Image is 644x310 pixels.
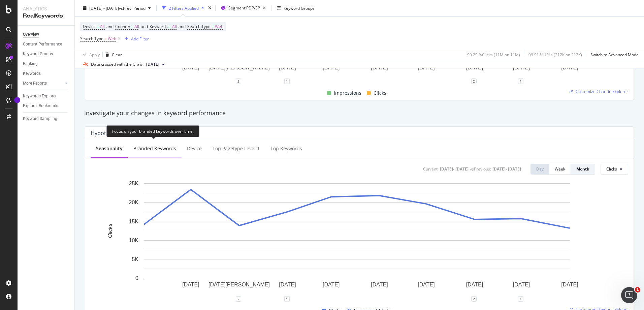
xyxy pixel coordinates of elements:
[528,52,582,57] div: 99.91 % URLs ( 212K on 212K )
[561,65,578,70] text: [DATE]
[106,24,114,29] span: and
[513,65,530,70] text: [DATE]
[112,52,122,57] div: Clear
[323,281,340,287] text: [DATE]
[371,65,388,70] text: [DATE]
[23,12,69,20] div: RealKeywords
[23,60,38,67] div: Ranking
[207,5,213,11] div: times
[371,281,388,287] text: [DATE]
[569,89,628,94] a: Customize Chart in Explorer
[91,180,623,299] div: A chart.
[182,65,199,70] text: [DATE]
[129,237,139,243] text: 10K
[418,281,434,287] text: [DATE]
[84,109,635,118] div: Investigate your changes in keyword performance
[284,5,315,11] div: Keyword Groups
[23,70,70,77] a: Keywords
[423,166,439,172] div: Current:
[284,79,290,84] div: 1
[122,35,149,43] button: Add Filter
[466,281,483,287] text: [DATE]
[23,102,70,110] a: Explorer Bookmarks
[169,5,199,11] div: 2 Filters Applied
[561,281,578,287] text: [DATE]
[606,166,617,172] span: Clicks
[284,296,290,302] div: 1
[135,275,138,281] text: 0
[23,41,70,48] a: Content Performance
[107,223,113,238] text: Clicks
[334,89,361,97] span: Impressions
[492,166,521,172] div: [DATE] - [DATE]
[146,61,159,67] span: 2025 Aug. 24th
[621,287,637,303] iframe: Intercom live chat
[601,164,628,175] button: Clicks
[228,5,260,11] span: Segment: PDP/3P
[150,24,168,29] span: Keywords
[80,49,100,60] button: Apply
[91,61,143,67] div: Data crossed with the Crawl
[323,65,340,70] text: [DATE]
[571,164,595,175] button: Month
[23,60,70,67] a: Ranking
[576,89,628,94] span: Customize Chart in Explorer
[212,24,214,29] span: =
[23,31,39,38] div: Overview
[96,145,123,152] div: Seasonality
[279,281,296,287] text: [DATE]
[97,24,99,29] span: =
[91,130,188,136] div: Hypotheses to Investigate - Over Time
[143,60,167,68] button: [DATE]
[179,24,186,29] span: and
[23,80,47,87] div: More Reports
[23,70,41,77] div: Keywords
[131,24,133,29] span: =
[23,80,63,87] a: More Reports
[471,296,477,302] div: 2
[106,125,199,137] div: Focus on your branded keywords over time.
[213,145,260,152] div: Top Pagetype Level 1
[169,24,171,29] span: =
[374,89,386,97] span: Clicks
[23,93,57,100] div: Keywords Explorer
[470,166,491,172] div: vs Previous :
[129,181,139,186] text: 25K
[23,5,69,12] div: Analytics
[23,31,70,38] a: Overview
[83,24,96,29] span: Device
[236,296,241,302] div: 2
[549,164,571,175] button: Week
[172,22,177,31] span: All
[23,51,70,58] a: Keyword Groups
[576,166,589,172] div: Month
[215,22,223,31] span: Web
[274,3,317,13] button: Keyword Groups
[129,199,139,205] text: 20K
[159,3,207,13] button: 2 Filters Applied
[104,36,107,41] span: =
[132,256,138,262] text: 5K
[466,65,483,70] text: [DATE]
[588,49,639,60] button: Switch to Advanced Mode
[119,5,146,11] span: vs Prev. Period
[89,5,119,11] span: [DATE] - [DATE]
[80,36,103,41] span: Search Type
[134,22,139,31] span: All
[115,24,130,29] span: Country
[23,93,70,100] a: Keywords Explorer
[208,281,270,287] text: [DATE][PERSON_NAME]
[133,145,176,152] div: Branded Keywords
[23,102,59,110] div: Explorer Bookmarks
[518,79,523,84] div: 1
[555,166,565,172] div: Week
[23,41,62,48] div: Content Performance
[187,145,202,152] div: Device
[23,115,57,122] div: Keyword Sampling
[141,24,148,29] span: and
[14,97,20,103] div: Tooltip anchor
[218,3,268,13] button: Segment:PDP/3P
[440,166,469,172] div: [DATE] - [DATE]
[23,115,70,122] a: Keyword Sampling
[530,164,549,175] button: Day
